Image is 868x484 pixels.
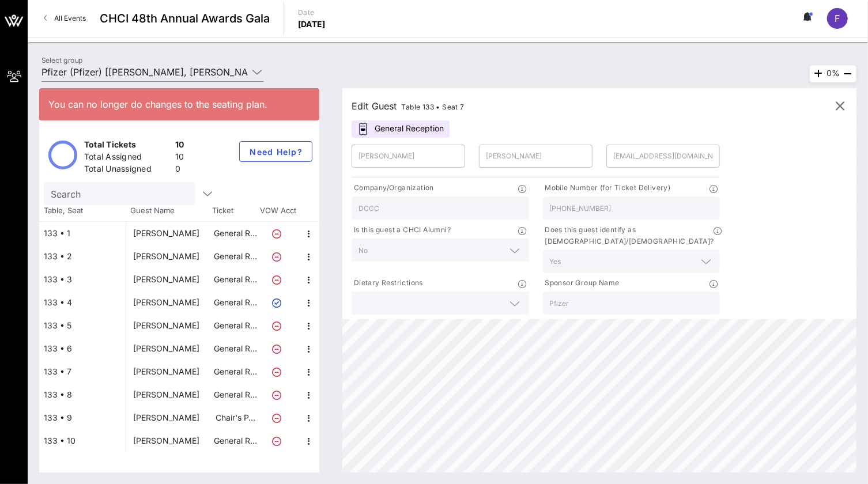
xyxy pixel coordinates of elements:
[213,406,259,429] p: Chair's P…
[358,147,458,165] input: First Name*
[213,383,259,406] p: General R…
[213,314,259,337] p: General R…
[258,205,299,217] span: VOW Acct
[543,182,671,194] p: Mobile Number (for Ticket Delivery)
[133,337,199,360] div: Daniela Puente
[133,360,199,383] div: Daniela Salazar
[175,163,184,177] div: 0
[133,245,199,268] div: Marvin Figueroa
[175,151,184,165] div: 10
[39,245,126,268] div: 133 • 2
[175,139,184,153] div: 10
[133,314,199,337] div: Ileana Ruiz
[213,360,259,383] p: General R…
[543,277,620,289] p: Sponsor Group Name
[39,314,126,337] div: 133 • 5
[48,97,310,111] div: You can no longer do changes to the seating plan.
[352,182,434,194] p: Company/Organization
[352,98,465,114] div: Edit Guest
[39,337,126,360] div: 133 • 6
[37,9,93,28] a: All Events
[213,245,259,268] p: General R…
[827,8,848,29] div: F
[352,277,423,289] p: Dietary Restrictions
[39,222,126,245] div: 133 • 1
[133,383,199,406] div: Yolanda Rodriguez-Escobar
[39,205,126,217] span: Table, Seat
[54,14,86,22] span: All Events
[298,18,326,30] p: [DATE]
[298,7,326,18] p: Date
[213,337,259,360] p: General R…
[213,291,259,314] p: General R…
[39,406,126,429] div: 133 • 9
[41,56,83,65] label: Select group
[100,10,270,27] span: CHCI 48th Annual Awards Gala
[810,65,856,82] div: 0%
[835,13,840,24] span: F
[39,360,126,383] div: 133 • 7
[543,224,714,247] p: Does this guest identify as [DEMOGRAPHIC_DATA]/[DEMOGRAPHIC_DATA]?
[239,141,312,162] button: Need Help?
[213,268,259,291] p: General R…
[133,429,199,452] div: Janine Jansen
[39,383,126,406] div: 133 • 8
[133,268,199,291] div: Lisette Garcia
[84,163,171,177] div: Total Unassigned
[613,147,713,165] input: Email*
[352,224,451,236] p: Is this guest a CHCI Alumni?
[213,429,259,452] p: General R…
[486,147,586,165] input: Last Name*
[352,120,450,138] div: General Reception
[402,103,465,111] span: Table 133 • Seat 7
[84,139,171,153] div: Total Tickets
[39,429,126,452] div: 133 • 10
[39,291,126,314] div: 133 • 4
[39,268,126,291] div: 133 • 3
[249,147,303,157] span: Need Help?
[133,222,199,245] div: Miguel Ayala
[213,222,259,245] p: General R…
[212,205,258,217] span: Ticket
[126,205,212,217] span: Guest Name
[133,291,199,314] div: julio marenco
[133,406,199,429] div: Francisco Carrillo
[84,151,171,165] div: Total Assigned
